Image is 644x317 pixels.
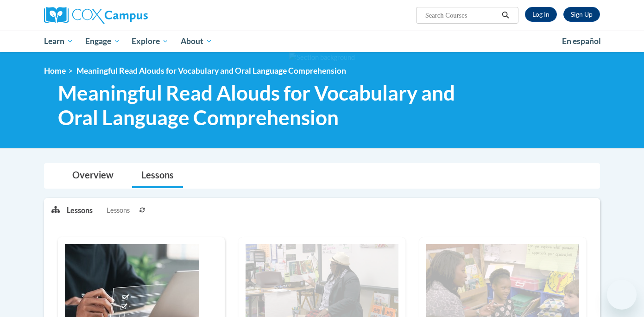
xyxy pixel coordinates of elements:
[44,36,73,47] span: Learn
[132,36,169,47] span: Explore
[44,7,148,24] img: Cox Campus
[38,31,79,52] a: Learn
[107,205,130,216] span: Lessons
[289,52,355,63] img: Section background
[67,205,93,216] p: Lessons
[562,36,601,46] span: En español
[58,81,472,130] span: Meaningful Read Alouds for Vocabulary and Oral Language Comprehension
[63,164,123,188] a: Overview
[76,66,346,76] span: Meaningful Read Alouds for Vocabulary and Oral Language Comprehension
[607,280,637,310] iframe: Button to launch messaging window
[539,258,558,276] iframe: Close message
[132,164,183,188] a: Lessons
[499,10,512,21] button: Search
[44,7,220,24] a: Cox Campus
[30,31,614,52] div: Main menu
[79,31,126,52] a: Engage
[85,36,120,47] span: Engage
[126,31,175,52] a: Explore
[424,10,499,21] input: Search Courses
[175,31,218,52] a: About
[525,7,557,22] a: Log In
[44,66,66,76] a: Home
[556,32,607,51] a: En español
[563,7,600,22] a: Register
[181,36,212,47] span: About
